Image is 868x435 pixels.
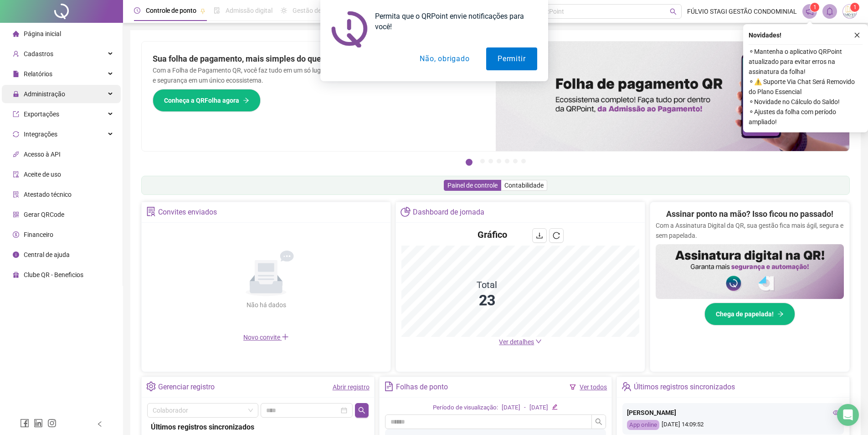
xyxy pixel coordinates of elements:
div: Últimos registros sincronizados [151,421,365,433]
span: left [97,421,103,427]
a: Ver todos [580,383,607,391]
span: linkedin [34,419,43,428]
span: Ver detalhes [499,338,534,346]
span: api [13,151,19,157]
span: Clube QR - Beneficios [24,271,83,278]
div: Não há dados [224,300,308,310]
span: Central de ajuda [24,251,70,258]
span: ⚬ ⚠️ Suporte Via Chat Será Removido do Plano Essencial [749,77,863,97]
img: banner%2F02c71560-61a6-44d4-94b9-c8ab97240462.png [656,244,844,299]
span: Aceite de uso [24,171,61,178]
span: Painel de controle [447,182,498,189]
button: 2 [480,159,485,163]
span: plus [282,333,289,341]
span: edit [552,404,558,410]
span: Administração [24,90,65,98]
span: Integrações [24,131,57,138]
div: [DATE] [502,403,520,413]
span: gift [13,272,19,278]
div: Período de visualização: [433,403,498,413]
span: eye [833,409,839,416]
button: Permitir [486,47,537,70]
span: solution [13,191,19,198]
div: Últimos registros sincronizados [634,379,735,395]
span: team [621,382,631,391]
span: Acesso à API [24,151,61,158]
div: Open Intercom Messenger [837,404,859,426]
div: App online [627,420,659,430]
span: audit [13,171,19,178]
img: banner%2F8d14a306-6205-4263-8e5b-06e9a85ad873.png [496,42,850,151]
span: export [13,111,19,117]
span: search [358,407,365,414]
span: file-text [384,382,394,391]
span: lock [13,91,19,97]
span: Gerar QRCode [24,211,64,218]
button: 7 [521,159,526,163]
span: ⚬ Novidade no Cálculo do Saldo! [749,97,863,107]
button: 3 [488,159,493,163]
span: arrow-right [777,311,784,317]
span: Contabilidade [504,182,544,189]
span: pie-chart [401,207,410,216]
span: reload [553,232,560,239]
div: Gerenciar registro [158,379,215,395]
span: Chega de papelada! [716,309,774,319]
div: [DATE] 14:09:52 [627,420,839,430]
img: notification icon [331,11,368,47]
span: Conheça a QRFolha agora [164,95,239,105]
span: ⚬ Ajustes da folha com período ampliado! [749,107,863,127]
h2: Assinar ponto na mão? Isso ficou no passado! [666,208,833,220]
span: Financeiro [24,231,53,238]
button: 5 [505,159,509,163]
span: instagram [47,419,56,428]
a: Ver detalhes down [499,338,542,346]
span: arrow-right [243,97,249,104]
button: 1 [466,159,473,166]
span: info-circle [13,252,19,258]
h4: Gráfico [478,228,507,241]
span: download [536,232,543,239]
a: Abrir registro [333,383,370,391]
span: solution [146,207,156,216]
button: 6 [513,159,518,163]
div: [PERSON_NAME] [627,408,839,418]
div: Dashboard de jornada [413,204,484,220]
div: Permita que o QRPoint envie notificações para você! [368,11,537,32]
span: Exportações [24,110,59,118]
span: Atestado técnico [24,191,72,198]
div: Folhas de ponto [396,379,448,395]
div: - [524,403,526,413]
button: Não, obrigado [408,47,481,70]
span: sync [13,131,19,137]
span: down [535,338,542,345]
span: setting [146,382,156,391]
div: Convites enviados [158,204,217,220]
button: Chega de papelada! [704,303,795,325]
span: dollar [13,231,19,238]
span: search [595,418,602,425]
p: Com a Assinatura Digital da QR, sua gestão fica mais ágil, segura e sem papelada. [656,220,844,241]
span: Novo convite [243,334,289,341]
button: 4 [497,159,501,163]
div: [DATE] [529,403,548,413]
button: Conheça a QRFolha agora [153,89,261,112]
span: qrcode [13,211,19,218]
span: facebook [20,419,29,428]
span: filter [570,384,576,390]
